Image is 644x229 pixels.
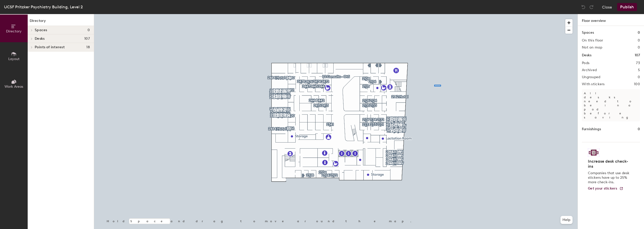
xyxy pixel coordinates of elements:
[638,75,640,79] h2: 0
[582,82,605,86] h2: With stickers
[560,216,573,224] button: Help
[634,82,640,86] h2: 100
[582,45,602,50] h2: Not on map
[84,37,90,41] span: 107
[8,57,20,61] span: Layout
[582,53,591,58] h1: Desks
[35,37,45,41] span: Desks
[602,3,612,11] button: Close
[28,18,94,26] h1: Directory
[4,4,83,10] div: UCSF Pritzker Psychiatry Building, Level 2
[638,45,640,50] h2: 0
[588,187,623,191] a: Get your stickers
[638,68,640,72] h2: 5
[588,159,631,169] h4: Increase desk check-ins
[638,30,640,35] h1: 0
[86,45,90,49] span: 18
[582,75,600,79] h2: Ungrouped
[582,68,597,72] h2: Archived
[638,126,640,132] h1: 0
[582,30,594,35] h1: Spaces
[582,38,603,42] h2: On this floor
[582,89,640,121] p: All desks need to be in a pod before saving
[588,186,617,191] span: Get your stickers
[582,61,589,65] h2: Pods
[588,148,599,157] img: Sticker logo
[581,5,586,10] img: Undo
[6,29,22,33] span: Directory
[638,38,640,42] h2: 0
[582,126,601,132] h1: Furnishings
[35,28,47,32] span: Spaces
[588,171,631,185] p: Companies that use desk stickers have up to 25% more check-ins.
[578,14,644,26] h1: Floor overview
[5,84,23,89] span: Work Areas
[35,45,65,49] span: Points of interest
[635,53,640,58] h1: 107
[589,5,594,10] img: Redo
[636,61,640,65] h2: 73
[617,3,637,11] button: Publish
[88,28,90,32] span: 0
